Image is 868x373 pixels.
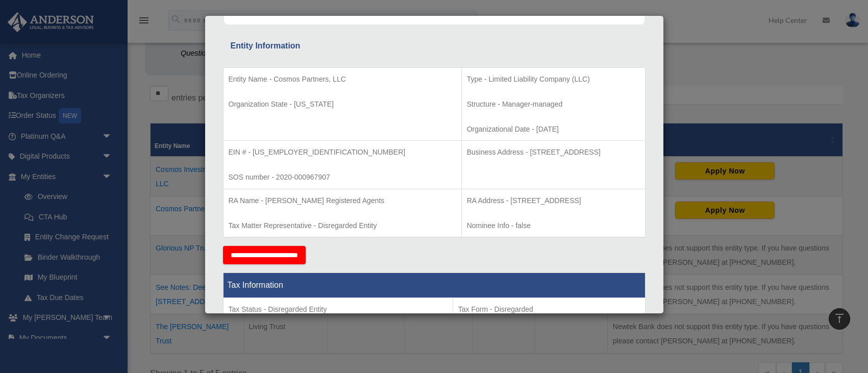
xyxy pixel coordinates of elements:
p: SOS number - 2020-000967907 [229,171,456,184]
p: Tax Form - Disregarded [458,303,640,316]
p: Organizational Date - [DATE] [467,123,640,136]
p: Nominee Info - false [467,219,640,232]
p: RA Name - [PERSON_NAME] Registered Agents [229,194,456,207]
p: Type - Limited Liability Company (LLC) [467,73,640,86]
p: Organization State - [US_STATE] [229,98,456,111]
p: Entity Name - Cosmos Partners, LLC [229,73,456,86]
p: Structure - Manager-managed [467,98,640,111]
p: RA Address - [STREET_ADDRESS] [467,194,640,207]
th: Tax Information [223,273,645,298]
p: Tax Status - Disregarded Entity [229,303,448,316]
div: Entity Information [231,39,638,53]
p: EIN # - [US_EMPLOYER_IDENTIFICATION_NUMBER] [229,146,456,159]
p: Business Address - [STREET_ADDRESS] [467,146,640,159]
p: Tax Matter Representative - Disregarded Entity [229,219,456,232]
